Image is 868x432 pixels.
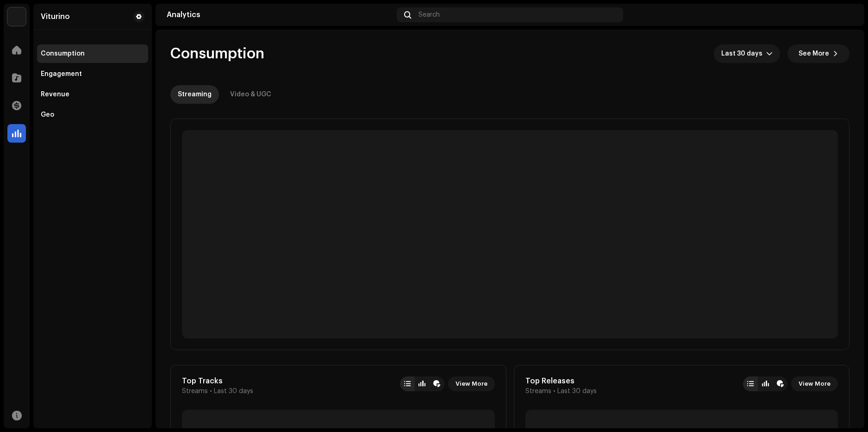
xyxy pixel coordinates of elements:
[838,7,853,22] img: e772af50-c1a8-4635-a5c4-99ba5df4d112
[456,375,487,393] span: View More
[210,388,212,395] span: •
[41,13,70,20] div: Viturino
[799,44,829,63] span: See More
[182,376,253,386] div: Top Tracks
[525,376,597,386] div: Top Releases
[37,85,148,104] re-m-nav-item: Revenue
[37,44,148,63] re-m-nav-item: Consumption
[41,70,82,78] div: Engagement
[230,85,271,104] div: Video & UGC
[787,44,849,63] button: See More
[170,44,264,63] span: Consumption
[553,388,556,395] span: •
[182,388,208,395] span: Streams
[167,11,393,19] div: Analytics
[525,388,551,395] span: Streams
[37,65,148,83] re-m-nav-item: Engagement
[557,388,597,395] span: Last 30 days
[178,85,212,104] div: Streaming
[41,50,85,57] div: Consumption
[7,7,26,26] img: de0d2825-999c-4937-b35a-9adca56ee094
[41,111,54,119] div: Geo
[799,375,831,393] span: View More
[214,388,253,395] span: Last 30 days
[448,376,495,391] button: View More
[41,91,69,98] div: Revenue
[418,11,440,19] span: Search
[791,376,838,391] button: View More
[721,44,766,63] span: Last 30 days
[37,106,148,124] re-m-nav-item: Geo
[766,44,773,63] div: dropdown trigger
